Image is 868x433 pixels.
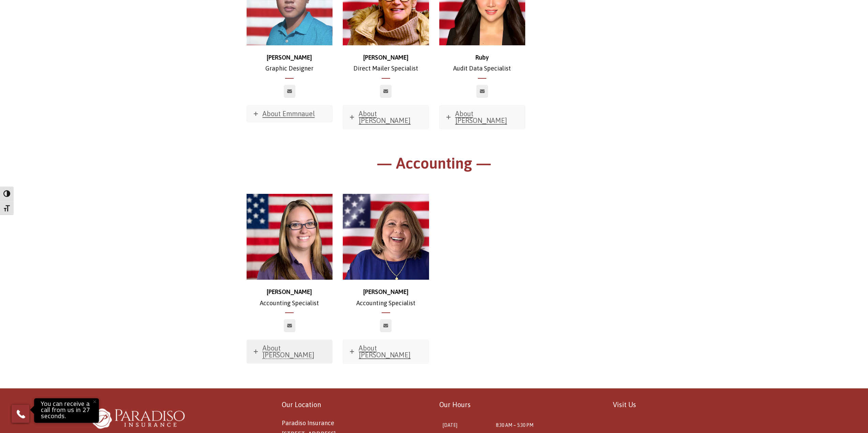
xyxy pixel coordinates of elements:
[263,344,314,359] span: About [PERSON_NAME]
[247,52,333,74] p: Graphic Designer
[440,106,525,129] a: About [PERSON_NAME]
[455,110,507,124] span: About [PERSON_NAME]
[247,194,333,280] img: website image temp stephanie 2 (1)
[343,287,429,309] p: Accounting Specialist
[87,394,102,409] button: Close
[247,340,333,363] a: About [PERSON_NAME]
[267,54,312,61] strong: [PERSON_NAME]
[36,400,97,421] p: You can receive a call from us in 27 seconds.
[343,194,429,280] img: Judy Martocchio_500x500
[363,288,409,295] strong: [PERSON_NAME]
[439,399,603,411] p: Our Hours
[263,110,315,118] span: About Emmnauel
[282,399,429,411] p: Our Location
[475,54,489,61] strong: Ruby
[15,408,26,419] img: Phone icon
[247,287,333,309] p: Accounting Specialist
[613,399,776,411] p: Visit Us
[343,340,429,363] a: About [PERSON_NAME]
[359,344,411,359] span: About [PERSON_NAME]
[267,288,312,295] strong: [PERSON_NAME]
[359,110,411,124] span: About [PERSON_NAME]
[496,422,533,428] time: 8:30 AM – 5:30 PM
[439,52,526,74] p: Audit Data Specialist
[343,52,429,74] p: Direct Mailer Specialist
[247,106,333,122] a: About Emmnauel
[363,54,409,61] strong: [PERSON_NAME]
[247,153,622,177] h1: — Accounting —
[343,106,429,129] a: About [PERSON_NAME]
